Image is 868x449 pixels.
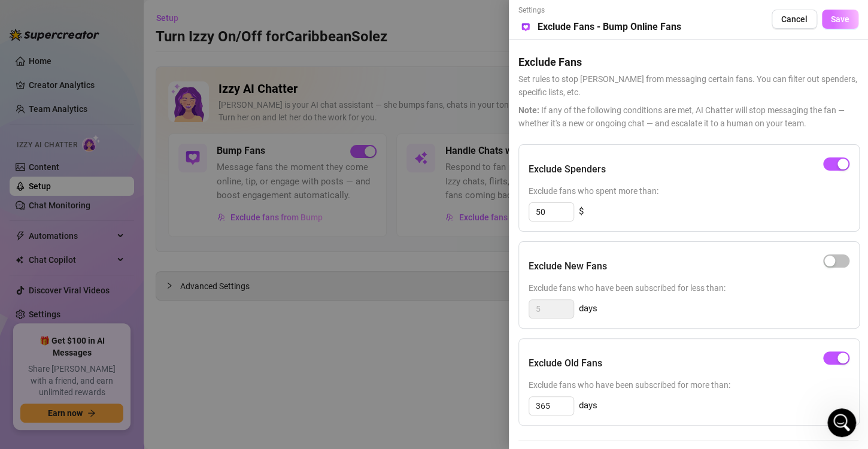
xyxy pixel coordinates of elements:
[538,20,681,34] h5: Exclude Fans - Bump Online Fans
[831,14,849,24] span: Save
[518,54,858,70] h5: Exclude Fans
[529,162,606,177] h5: Exclude Spenders
[529,378,849,392] span: Exclude fans who have been subscribed for more than:
[781,14,808,24] span: Cancel
[579,302,597,316] span: days
[518,104,858,130] span: If any of the following conditions are met, AI Chatter will stop messaging the fan — whether it's...
[518,105,539,115] span: Note:
[529,281,849,295] span: Exclude fans who have been subscribed for less than:
[529,259,607,274] h5: Exclude New Fans
[518,72,858,99] span: Set rules to stop [PERSON_NAME] from messaging certain fans. You can filter out spenders, specifi...
[772,10,817,29] button: Cancel
[8,5,31,28] button: go back
[529,184,849,198] span: Exclude fans who spent more than:
[827,408,856,437] iframe: Intercom live chat
[210,5,232,27] div: Close
[822,10,858,29] button: Save
[518,5,681,16] span: Settings
[579,205,584,219] span: $
[529,356,602,371] h5: Exclude Old Fans
[579,399,597,413] span: days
